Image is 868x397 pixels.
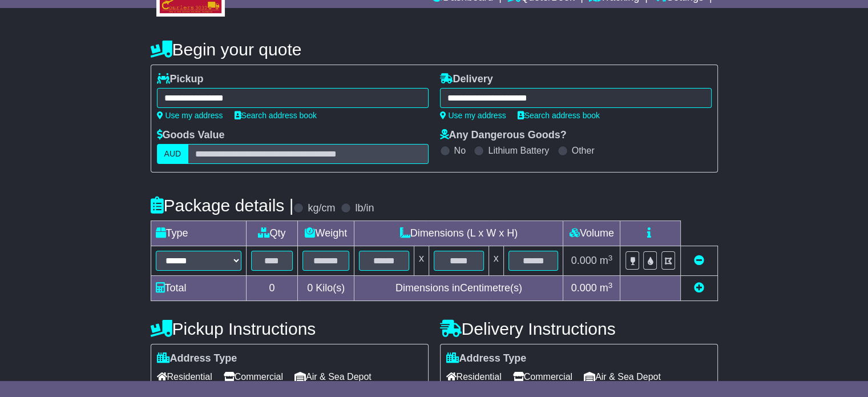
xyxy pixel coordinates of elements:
[608,254,613,262] sup: 3
[694,282,704,294] a: Add new item
[488,145,549,156] label: Lithium Battery
[354,221,563,246] td: Dimensions (L x W x H)
[294,368,372,386] span: Air & Sea Depot
[157,368,212,386] span: Residential
[518,111,600,120] a: Search address book
[440,319,718,338] h4: Delivery Instructions
[600,282,613,294] span: m
[246,276,298,301] td: 0
[600,255,613,266] span: m
[298,221,354,246] td: Weight
[235,111,317,120] a: Search address book
[454,145,466,156] label: No
[694,255,704,266] a: Remove this item
[157,111,223,120] a: Use my address
[157,129,225,142] label: Goods Value
[563,221,620,246] td: Volume
[440,73,493,86] label: Delivery
[157,144,189,164] label: AUD
[446,352,527,365] label: Address Type
[307,282,313,294] span: 0
[151,221,246,246] td: Type
[151,196,294,215] h4: Package details |
[157,73,204,86] label: Pickup
[151,40,718,59] h4: Begin your quote
[157,352,237,365] label: Address Type
[354,276,563,301] td: Dimensions in Centimetre(s)
[298,276,354,301] td: Kilo(s)
[308,202,335,215] label: kg/cm
[571,255,597,266] span: 0.000
[584,368,661,386] span: Air & Sea Depot
[572,145,595,156] label: Other
[224,368,283,386] span: Commercial
[513,368,572,386] span: Commercial
[608,281,613,290] sup: 3
[571,282,597,294] span: 0.000
[151,276,246,301] td: Total
[414,246,429,276] td: x
[151,319,429,338] h4: Pickup Instructions
[246,221,298,246] td: Qty
[355,202,374,215] label: lb/in
[440,129,567,142] label: Any Dangerous Goods?
[488,246,503,276] td: x
[446,368,502,386] span: Residential
[440,111,506,120] a: Use my address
